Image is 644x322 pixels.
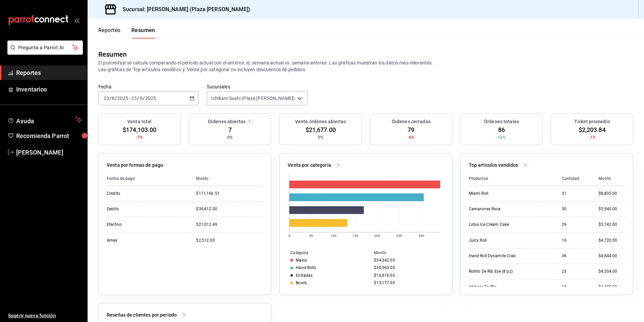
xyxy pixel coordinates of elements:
div: Miami Roll [469,191,536,196]
input: ---- [145,96,156,101]
h3: Venta total [127,118,152,125]
text: 10K [330,234,337,238]
text: 30K [418,234,425,238]
text: 5K [309,234,314,238]
span: $174,103.00 [123,125,156,134]
div: 16 [562,238,588,243]
div: $16,916.00 [374,273,441,278]
div: $34,342.00 [374,258,441,263]
div: Rollito De Rib Eye (8 pz) [469,269,536,274]
th: Cantidad [556,171,593,186]
span: 0% [318,134,323,140]
th: Forma de pago [107,171,191,186]
span: - [129,96,130,101]
div: navigation tabs [98,27,155,38]
input: -- [139,96,143,101]
p: Top artículos vendidos [469,162,518,169]
div: $5,940.00 [599,206,625,212]
div: $2,512.00 [196,238,263,243]
div: Credito [107,191,174,196]
span: -1% [588,134,595,140]
p: Reseñas de clientes por periodo [107,312,177,319]
label: Fecha [98,84,199,89]
h3: Órdenes abiertas [208,118,246,125]
h3: Órdenes cerradas [392,118,430,125]
div: 36 [562,253,588,259]
button: open_drawer_menu [74,18,79,23]
th: Categoría [280,249,371,257]
text: 0 [288,234,290,238]
th: Productos [469,171,556,186]
button: Resumen [131,27,155,38]
th: Monto [593,171,625,186]
div: $4,644.00 [599,253,625,259]
div: $30,563.00 [374,265,441,270]
div: $4,720.00 [599,238,625,243]
h3: Órdenes totales [484,118,519,125]
div: $21,012.49 [196,222,263,227]
input: ---- [117,96,128,101]
span: / [143,96,145,101]
div: Resumen [98,49,127,59]
span: 7 [228,125,232,134]
p: Venta por categoría [288,162,331,169]
button: Reportes [98,27,121,38]
span: / [109,96,111,101]
span: Inventarios [16,85,82,94]
div: Amex [107,238,174,243]
span: Pregunta a Parrot AI [18,44,72,51]
p: El porcentaje se calcula comparando el período actual con el anterior, ej. semana actual vs. sema... [98,59,633,73]
h3: Venta órdenes abiertas [295,118,346,125]
input: -- [103,96,109,101]
p: Venta por formas de pago [107,162,163,169]
div: Ichikani Truffle [469,284,536,290]
div: 31 [562,191,588,196]
input: -- [111,96,115,101]
span: 79 [408,125,414,134]
div: Lotus Ice Cream Cake [469,222,536,227]
span: -7% [136,134,143,140]
div: 15 [562,284,588,290]
div: Debito [107,206,174,212]
span: 0% [227,134,233,140]
div: $13,177.00 [374,280,441,285]
text: 20K [374,234,381,238]
div: $5,742.00 [599,222,625,227]
h3: Ticket promedio [574,118,610,125]
span: +2% [497,134,505,140]
div: Efectivo [107,222,174,227]
div: Bowls [296,280,307,285]
div: $8,835.00 [599,191,625,196]
div: Entradas [296,273,313,278]
span: $2,203.84 [579,125,606,134]
div: Juicy Roll [469,238,536,243]
text: 25K [396,234,402,238]
span: / [115,96,117,101]
div: Makis [296,258,307,263]
div: $4,425.00 [599,284,625,290]
span: [PERSON_NAME] [16,148,82,157]
h3: Sucursal: [PERSON_NAME] (Plaza [PERSON_NAME]) [117,5,250,14]
span: Ayuda [16,116,73,124]
span: Recomienda Parrot [16,131,82,140]
span: Reportes [16,68,82,77]
span: Ichikani Sushi (Plaza [PERSON_NAME]) [211,95,295,102]
a: Pregunta a Parrot AI [5,49,83,56]
div: Hand Roll Dynamite Crab [469,253,536,259]
div: $4,554.00 [599,269,625,274]
th: Monto [371,249,452,257]
button: Pregunta a Parrot AI [7,41,83,55]
label: Sucursales [207,84,307,89]
span: -6% [408,134,414,140]
span: 86 [498,125,505,134]
input: -- [131,96,137,101]
span: / [137,96,139,101]
div: $39,412.00 [196,206,263,212]
div: Camarones Roca [469,206,536,212]
span: $21,677.00 [305,125,336,134]
text: 15K [352,234,359,238]
div: Hand Rolls [296,265,316,270]
div: 30 [562,206,588,212]
div: $111,166.51 [196,191,263,196]
th: Monto [191,171,263,186]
